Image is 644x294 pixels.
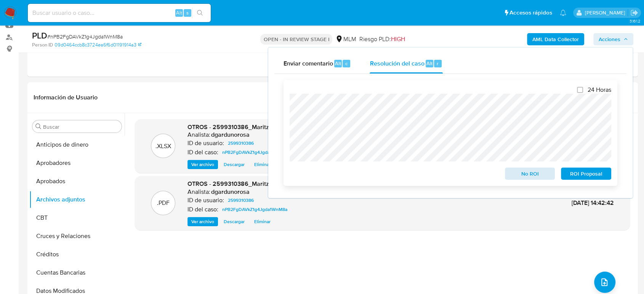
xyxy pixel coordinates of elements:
span: Alt [335,60,341,67]
a: 2599310386 [225,196,257,205]
button: AML Data Collector [527,33,584,45]
input: Buscar usuario o caso... [28,8,211,18]
button: Descargar [220,217,248,226]
p: ID de usuario: [187,197,224,204]
span: Resolución del caso [370,59,424,67]
span: nPB2FgDAVkZ1g4Jgda1WnM8a [222,205,287,214]
div: MLM [335,35,356,43]
p: ID de usuario: [187,139,224,147]
span: Acciones [599,33,620,45]
button: Cuentas Bancarias [29,264,125,282]
b: Person ID [32,42,53,48]
a: nPB2FgDAVkZ1g4Jgda1WnM8a [219,205,290,214]
button: Acciones [593,33,633,45]
h1: Información de Usuario [34,94,98,101]
button: Descargar [220,160,248,169]
button: CBT [29,209,125,227]
span: 2599310386 [228,196,254,205]
span: ROI Proposal [566,168,606,179]
span: OTROS - 2599310386_Maritza Bueno_Septiembre2025 [187,179,342,188]
span: Eliminar [254,218,271,225]
p: Analista: [187,188,210,196]
span: s [186,9,189,16]
p: .PDF [157,199,170,207]
span: Alt [176,9,182,16]
input: 24 Horas [577,87,583,93]
b: AML Data Collector [532,33,579,45]
button: Aprobados [29,172,125,190]
span: OTROS - 2599310386_Maritza Bueno_Septiembre2025 [187,123,342,131]
button: Ver archivo [187,160,218,169]
p: ID del caso: [187,149,218,156]
p: diego.gardunorosas@mercadolibre.com.mx [585,9,628,16]
h6: dgardunorosa [211,131,250,139]
span: [DATE] 14:42:42 [572,198,614,207]
a: 2599310386 [225,139,257,148]
span: Ver archivo [191,161,214,168]
span: Eliminar [254,161,271,168]
input: Buscar [43,123,119,130]
b: PLD [32,29,47,42]
span: # nPB2FgDAVkZ1g4Jgda1WnM8a [47,33,123,40]
p: .XLSX [155,142,171,150]
a: 09d0464ccb8c3724ea6f6d01191914a3 [54,42,141,48]
button: Cruces y Relaciones [29,227,125,245]
p: OPEN - IN REVIEW STAGE I [260,34,332,45]
button: No ROI [505,168,555,180]
span: Riesgo PLD: [359,35,405,43]
button: Anticipos de dinero [29,136,125,154]
a: Salir [630,9,638,17]
p: ID del caso: [187,206,218,213]
p: Analista: [187,131,210,139]
button: Eliminar [250,160,274,169]
h6: dgardunorosa [211,188,250,196]
button: Buscar [35,123,42,129]
span: HIGH [391,35,405,43]
span: c [345,60,348,67]
span: nPB2FgDAVkZ1g4Jgda1WnM8a [222,148,287,157]
span: Accesos rápidos [509,9,552,17]
span: Alt [426,60,433,67]
span: Ver archivo [191,218,214,225]
a: Notificaciones [560,10,566,16]
span: No ROI [510,168,550,179]
button: Aprobadores [29,154,125,172]
span: Enviar comentario [284,59,333,67]
button: Ver archivo [187,217,218,226]
button: Archivos adjuntos [29,190,125,209]
span: 3.161.2 [629,18,640,24]
span: r [437,60,439,67]
span: 24 Horas [588,86,611,94]
span: Descargar [224,218,245,225]
span: 2599310386 [228,139,254,148]
button: search-icon [192,8,208,18]
button: Eliminar [250,217,274,226]
button: ROI Proposal [561,168,611,180]
a: nPB2FgDAVkZ1g4Jgda1WnM8a [219,148,290,157]
button: Créditos [29,245,125,264]
span: Descargar [224,161,245,168]
button: upload-file [594,272,615,293]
